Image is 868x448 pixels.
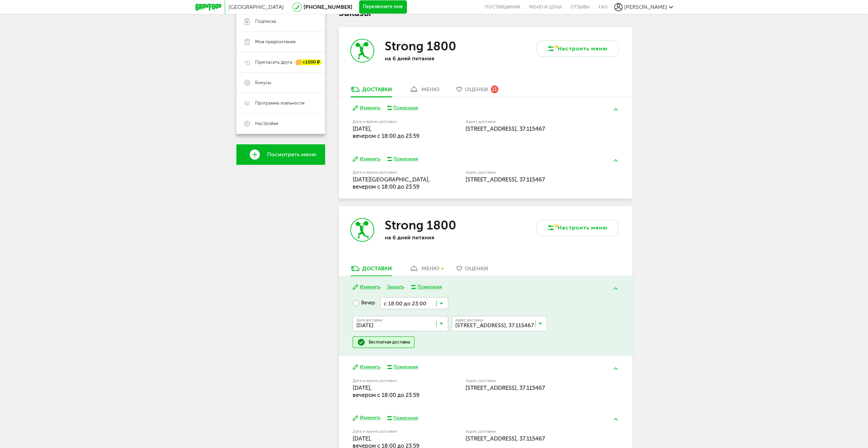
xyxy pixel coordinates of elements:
[393,415,418,421] div: Пожелания
[614,159,618,162] img: arrow-up-green.5eb5f82.svg
[466,176,545,183] span: [STREET_ADDRESS], 37.115467
[406,265,443,276] a: меню
[255,100,305,106] span: Программа лояльности
[387,364,418,370] button: Пожелания
[347,265,395,276] a: Доставки
[406,86,443,97] a: меню
[411,284,442,290] button: Пожелания
[387,284,404,290] button: Закрыть
[353,176,430,190] span: [DATE][GEOGRAPHIC_DATA], вечером c 18:00 до 23:59
[236,113,325,134] a: Настройки
[236,32,325,52] a: Мои предпочтения
[614,287,618,290] img: arrow-up-green.5eb5f82.svg
[267,151,316,158] span: Посмотреть меню
[466,435,545,442] span: [STREET_ADDRESS], 37.115467
[387,415,418,421] button: Пожелания
[384,218,456,233] h3: Strong 1800
[453,86,502,97] a: Оценки 11
[466,125,545,132] span: [STREET_ADDRESS], 37.115467
[353,105,380,111] button: Изменить
[339,9,632,17] h1: Заказы
[353,430,431,433] label: Дата и время доставки
[466,379,593,383] label: Адрес доставки
[296,60,322,65] div: +1000 ₽
[353,125,420,139] span: [DATE], вечером c 18:00 до 23:59
[362,86,392,93] div: Доставки
[417,284,442,290] div: Пожелания
[255,80,271,86] span: Бонусы
[624,4,667,10] span: [PERSON_NAME]
[453,265,491,276] a: Оценки
[353,156,380,162] button: Изменить
[536,220,618,236] button: Настроить меню
[384,55,473,62] p: на 6 дней питания
[353,379,431,383] label: Дата и время доставки
[466,430,593,433] label: Адрес доставки
[357,338,365,346] img: done.51a953a.svg
[353,415,380,421] button: Изменить
[614,367,618,370] img: arrow-up-green.5eb5f82.svg
[491,85,498,93] div: 11
[384,234,473,241] p: на 6 дней питания
[304,4,352,10] a: [PHONE_NUMBER]
[369,339,410,345] div: Бесплатная доставка
[422,86,439,93] div: меню
[236,73,325,93] a: Бонусы
[353,364,380,370] button: Изменить
[236,52,325,73] a: Пригласить друга +1000 ₽
[384,39,456,53] h3: Strong 1800
[255,121,278,127] span: Настройки
[255,39,295,45] span: Мои предпочтения
[393,364,418,370] div: Пожелания
[353,297,375,309] label: Вечер
[465,265,488,272] span: Оценки
[393,156,418,162] div: Пожелания
[353,284,380,290] button: Изменить
[255,59,292,65] span: Пригласить друга
[387,156,418,162] button: Пожелания
[466,120,593,124] label: Адрес доставки
[393,105,418,111] div: Пожелания
[614,418,618,420] img: arrow-up-green.5eb5f82.svg
[455,318,483,322] span: Адрес доставки
[356,318,382,322] span: Дата доставки
[466,171,593,174] label: Адрес доставки
[347,86,395,97] a: Доставки
[359,0,407,14] button: Перезвоните мне
[422,265,439,272] div: меню
[387,105,418,111] button: Пожелания
[236,93,325,113] a: Программа лояльности
[229,4,284,10] span: [GEOGRAPHIC_DATA]
[465,86,488,93] span: Оценки
[353,120,431,124] label: Дата и время доставки
[536,41,618,57] button: Настроить меню
[236,11,325,32] a: Подписка
[362,265,392,272] div: Доставки
[353,171,431,174] label: Дата и время доставки
[255,18,276,25] span: Подписка
[353,384,420,398] span: [DATE], вечером c 18:00 до 23:59
[614,108,618,111] img: arrow-up-green.5eb5f82.svg
[466,384,545,391] span: [STREET_ADDRESS], 37.115467
[236,144,325,165] a: Посмотреть меню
